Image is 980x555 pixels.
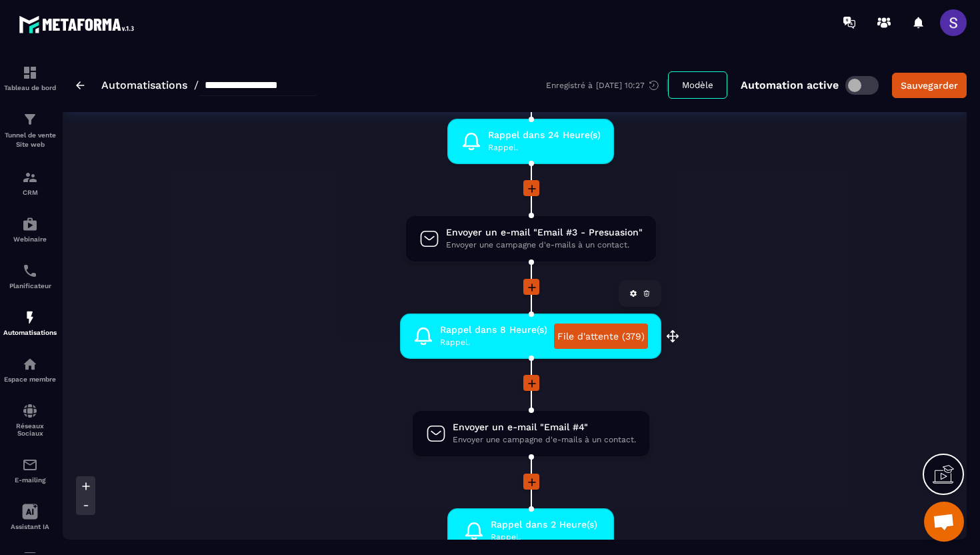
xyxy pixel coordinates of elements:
[446,226,643,239] span: Envoyer un e-mail "Email #3 - Presuasion"
[3,393,57,447] a: social-networksocial-networkRéseaux Sociaux
[668,71,727,99] button: Modèle
[596,81,645,90] p: [DATE] 10:27
[546,79,668,91] div: Enregistré à
[3,300,57,346] a: automationsautomationsAutomatisations
[3,84,57,91] p: Tableau de bord
[3,494,57,540] a: Assistant IA
[22,169,38,185] img: formation
[3,253,57,300] a: schedulerschedulerPlanificateur
[22,310,38,326] img: automations
[76,81,85,89] img: arrow
[3,523,57,530] p: Assistant IA
[491,518,597,531] span: Rappel dans 2 Heure(s)
[892,73,967,98] button: Sauvegarder
[453,421,636,434] span: Envoyer un e-mail "Email #4"
[3,235,57,243] p: Webinaire
[3,206,57,253] a: automationsautomationsWebinaire
[554,324,648,349] a: File d'attente (379)
[22,263,38,279] img: scheduler
[3,346,57,393] a: automationsautomationsEspace membre
[924,502,964,542] div: Ouvrir le chat
[22,216,38,232] img: automations
[22,403,38,419] img: social-network
[3,159,57,206] a: formationformationCRM
[22,65,38,81] img: formation
[3,282,57,290] p: Planificateur
[446,239,643,251] span: Envoyer une campagne d'e-mails à un contact.
[488,129,601,141] span: Rappel dans 24 Heure(s)
[3,476,57,484] p: E-mailing
[453,434,636,446] span: Envoyer une campagne d'e-mails à un contact.
[3,189,57,196] p: CRM
[741,79,839,91] p: Automation active
[440,336,547,349] span: Rappel.
[488,141,601,154] span: Rappel.
[194,79,199,91] span: /
[19,12,139,37] img: logo
[3,422,57,437] p: Réseaux Sociaux
[22,457,38,473] img: email
[3,447,57,494] a: emailemailE-mailing
[440,324,547,336] span: Rappel dans 8 Heure(s)
[3,55,57,101] a: formationformationTableau de bord
[101,79,187,91] a: Automatisations
[22,356,38,372] img: automations
[3,131,57,149] p: Tunnel de vente Site web
[3,101,57,159] a: formationformationTunnel de vente Site web
[3,376,57,383] p: Espace membre
[3,329,57,336] p: Automatisations
[901,79,958,92] div: Sauvegarder
[491,531,597,544] span: Rappel.
[22,111,38,127] img: formation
